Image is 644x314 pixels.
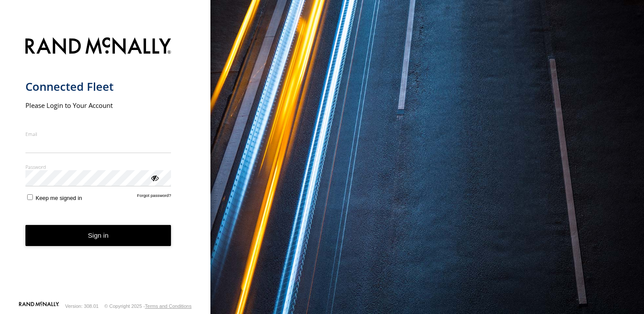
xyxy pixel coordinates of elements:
div: Version: 308.01 [65,303,99,309]
a: Visit our Website [19,302,59,310]
div: © Copyright 2025 - [104,303,192,309]
button: Sign in [25,225,171,246]
label: Password [25,164,171,170]
a: Terms and Conditions [145,303,192,309]
label: Email [25,131,171,137]
h2: Please Login to Your Account [25,101,171,110]
form: main [25,32,185,301]
input: Keep me signed in [27,194,33,200]
a: Forgot password? [137,193,171,201]
h1: Connected Fleet [25,79,171,94]
div: ViewPassword [150,173,159,182]
span: Keep me signed in [36,195,82,201]
img: Rand McNally [25,36,171,58]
